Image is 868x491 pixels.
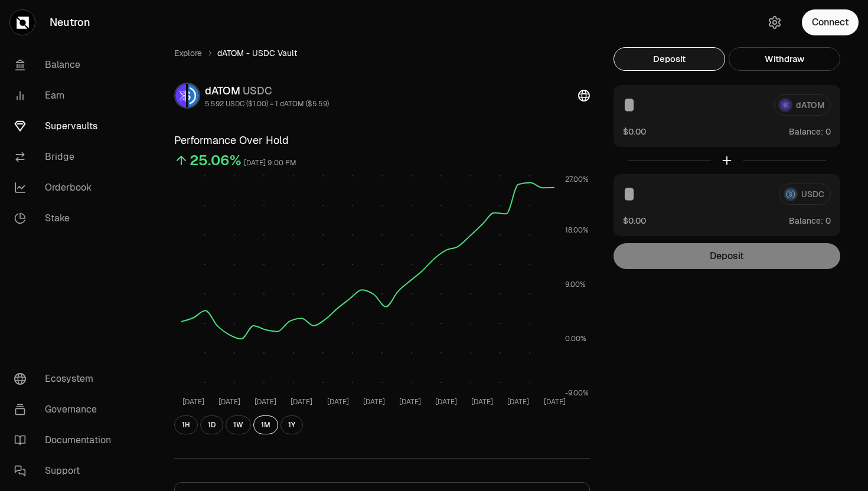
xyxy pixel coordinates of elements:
tspan: [DATE] [507,397,529,407]
button: 1W [226,415,251,434]
span: Balance: [789,126,823,138]
tspan: 18.00% [565,225,589,235]
tspan: [DATE] [399,397,421,407]
nav: breadcrumb [174,47,590,59]
button: $0.00 [623,214,646,227]
tspan: [DATE] [471,397,493,407]
div: 25.06% [190,151,242,170]
a: Earn [5,80,128,111]
button: 1D [200,415,223,434]
tspan: [DATE] [363,397,385,407]
button: Withdraw [729,47,840,71]
span: dATOM - USDC Vault [217,47,297,59]
a: Ecosystem [5,364,128,394]
a: Support [5,456,128,486]
button: Deposit [614,47,725,71]
tspan: [DATE] [218,397,240,407]
tspan: [DATE] [291,397,312,407]
a: Stake [5,203,128,234]
a: Explore [174,47,202,59]
span: Balance: [789,215,823,227]
a: Balance [5,50,128,80]
tspan: [DATE] [435,397,457,407]
img: USDC Logo [188,84,199,107]
img: dATOM Logo [175,84,186,107]
tspan: [DATE] [254,397,276,407]
tspan: [DATE] [327,397,349,407]
div: [DATE] 9:00 PM [244,156,296,170]
a: Supervaults [5,111,128,142]
a: Documentation [5,425,128,456]
button: 1H [174,415,198,434]
div: dATOM [205,83,329,99]
a: Orderbook [5,172,128,203]
tspan: [DATE] [544,397,566,407]
tspan: -9.00% [565,388,589,398]
div: 5.592 USDC ($1.00) = 1 dATOM ($5.59) [205,99,329,109]
button: 1M [253,415,278,434]
span: USDC [243,84,272,97]
h3: Performance Over Hold [174,132,590,149]
a: Governance [5,394,128,425]
tspan: 9.00% [565,280,586,289]
button: 1Y [280,415,303,434]
button: $0.00 [623,125,646,138]
tspan: [DATE] [182,397,204,407]
a: Bridge [5,142,128,172]
button: Connect [802,9,859,35]
tspan: 27.00% [565,175,589,184]
tspan: 0.00% [565,334,586,343]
